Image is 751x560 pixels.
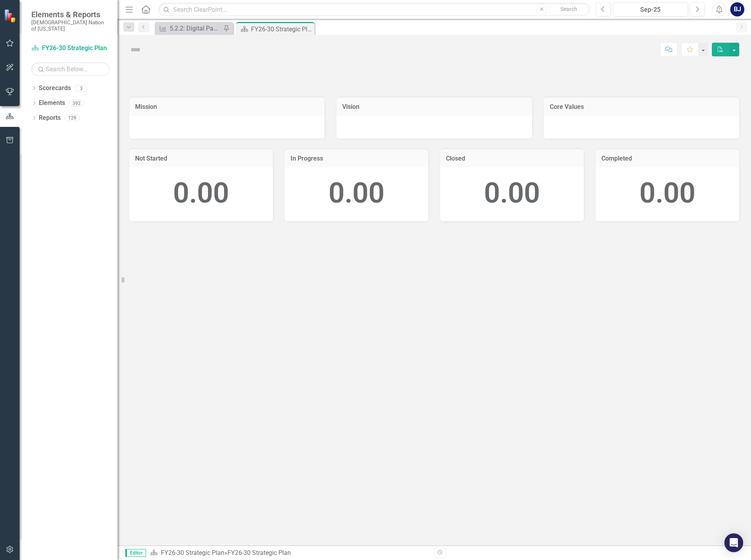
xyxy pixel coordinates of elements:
[31,10,110,19] span: Elements & Reports
[159,3,590,16] input: Search ClearPoint...
[39,99,65,108] a: Elements
[292,173,421,213] div: 0.00
[227,549,291,556] div: FY26-30 Strategic Plan
[170,23,221,33] div: 5.2.2: Digital Payments KPIs
[65,115,80,121] div: 129
[39,84,71,93] a: Scorecards
[137,173,265,213] div: 0.00
[31,19,110,32] small: [DEMOGRAPHIC_DATA] Nation of [US_STATE]
[616,5,685,14] div: Sep-25
[157,23,221,33] a: 5.2.2: Digital Payments KPIs
[39,114,61,123] a: Reports
[125,549,146,557] span: Editor
[135,155,267,162] h3: Not Started
[150,549,428,558] div: »
[31,62,110,76] input: Search Below...
[549,4,588,15] button: Search
[448,173,576,213] div: 0.00
[724,533,743,552] div: Open Intercom Messenger
[342,103,526,110] h3: Vision
[129,43,142,56] img: Not Defined
[4,9,18,23] img: ClearPoint Strategy
[601,155,733,162] h3: Completed
[613,2,688,16] button: Sep-25
[161,549,224,556] a: FY26-30 Strategic Plan
[69,100,84,107] div: 392
[291,155,422,162] h3: In Progress
[560,6,577,12] span: Search
[251,24,312,34] div: FY26-30 Strategic Plan
[31,44,110,53] a: FY26-30 Strategic Plan
[730,2,744,16] button: BJ
[603,173,731,213] div: 0.00
[550,103,733,110] h3: Core Values
[135,103,319,110] h3: Mission
[446,155,578,162] h3: Closed
[75,85,87,92] div: 3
